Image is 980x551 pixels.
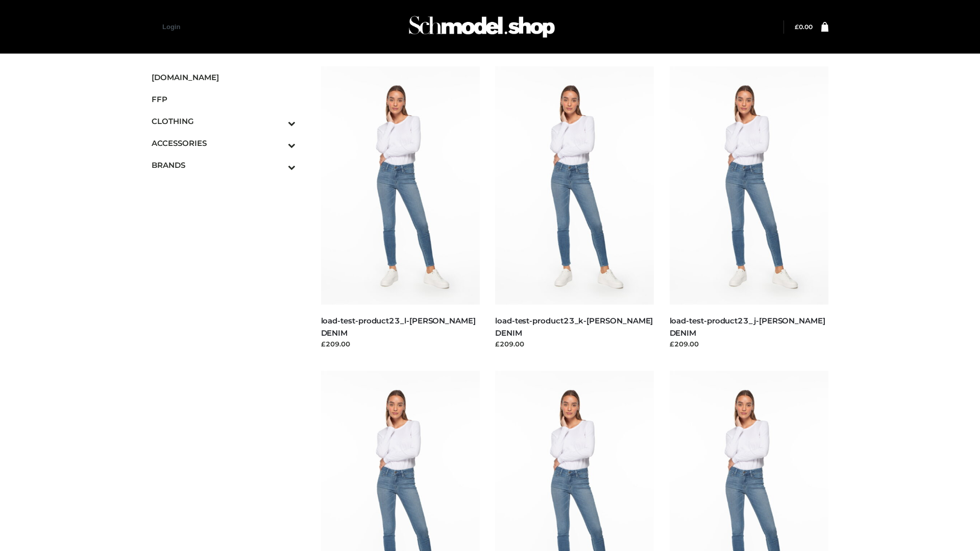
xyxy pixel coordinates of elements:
span: ACCESSORIES [152,137,296,149]
span: [DOMAIN_NAME] [152,71,296,83]
span: FFP [152,93,296,105]
img: Schmodel Admin 964 [405,7,558,47]
a: CLOTHINGToggle Submenu [152,110,296,132]
span: £ [795,23,799,31]
a: load-test-product23_k-[PERSON_NAME] DENIM [495,316,653,337]
a: Login [162,23,180,31]
div: £209.00 [321,339,480,349]
div: £209.00 [670,339,829,349]
button: Toggle Submenu [260,132,296,154]
a: load-test-product23_j-[PERSON_NAME] DENIM [670,316,825,337]
div: £209.00 [495,339,654,349]
a: FFP [152,88,296,110]
button: Toggle Submenu [260,154,296,176]
button: Toggle Submenu [260,110,296,132]
a: £0.00 [795,23,813,31]
a: BRANDSToggle Submenu [152,154,296,176]
a: ACCESSORIESToggle Submenu [152,132,296,154]
span: BRANDS [152,159,296,171]
a: [DOMAIN_NAME] [152,66,296,88]
bdi: 0.00 [795,23,813,31]
a: load-test-product23_l-[PERSON_NAME] DENIM [321,316,476,337]
span: CLOTHING [152,115,296,127]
